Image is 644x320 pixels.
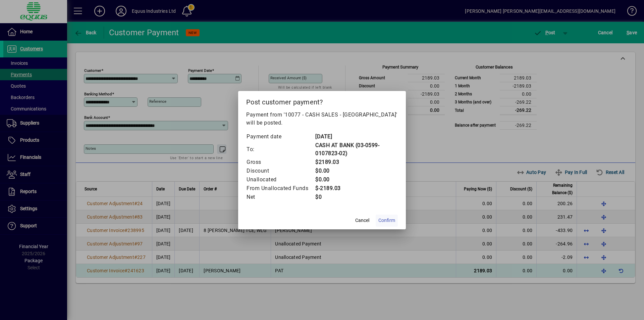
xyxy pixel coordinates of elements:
td: To: [246,141,315,158]
td: CASH AT BANK (03-0599-0107823-02) [315,141,398,158]
button: Cancel [352,215,373,227]
td: $-2189.03 [315,184,398,193]
td: From Unallocated Funds [246,184,315,193]
td: Unallocated [246,175,315,184]
td: $0 [315,193,398,201]
td: $2189.03 [315,158,398,167]
td: $0.00 [315,167,398,175]
h2: Post customer payment? [238,91,406,110]
span: Cancel [355,217,369,224]
span: Confirm [378,217,395,224]
td: Payment date [246,132,315,141]
td: [DATE] [315,132,398,141]
td: Gross [246,158,315,167]
button: Confirm [376,215,398,227]
p: Payment from '10077 - CASH SALES - [GEOGRAPHIC_DATA]' will be posted. [246,111,398,127]
td: $0.00 [315,175,398,184]
td: Discount [246,167,315,175]
td: Net [246,193,315,201]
